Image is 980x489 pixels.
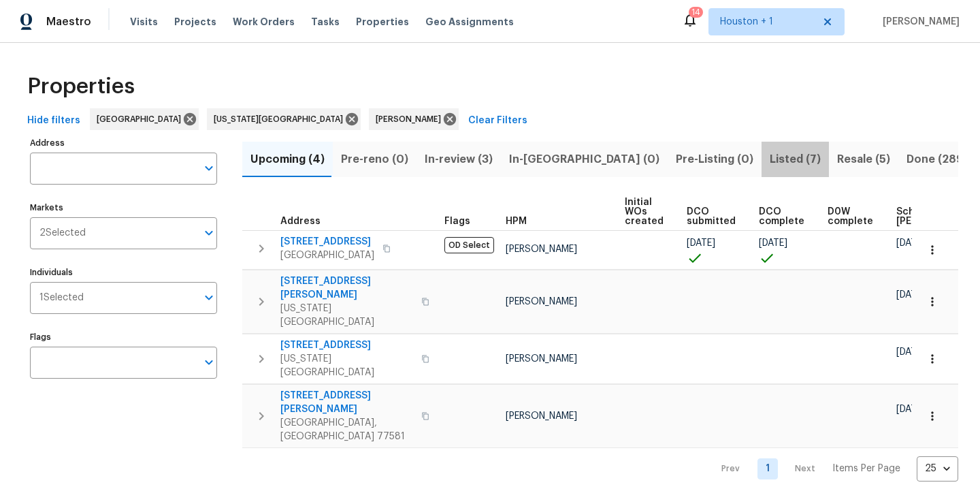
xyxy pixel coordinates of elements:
[30,268,217,277] label: Individuals
[280,235,374,249] span: [STREET_ADDRESS]
[311,17,340,27] span: Tasks
[759,238,787,248] span: [DATE]
[280,217,321,226] span: Address
[174,15,216,29] span: Projects
[376,112,446,126] span: [PERSON_NAME]
[506,297,577,306] span: [PERSON_NAME]
[444,217,470,226] span: Flags
[720,15,813,29] span: Houston + 1
[770,150,821,169] span: Listed (7)
[46,15,91,29] span: Maestro
[506,217,527,226] span: HPM
[130,15,158,29] span: Visits
[757,458,778,479] a: Goto page 1
[625,198,664,226] span: Initial WOs created
[425,150,493,169] span: In-review (3)
[356,15,409,29] span: Properties
[896,290,925,300] span: [DATE]
[687,207,736,226] span: DCO submitted
[199,353,218,372] button: Open
[906,150,968,169] span: Done (289)
[917,451,958,486] div: 25
[30,204,217,212] label: Markets
[280,416,413,443] span: [GEOGRAPHIC_DATA], [GEOGRAPHIC_DATA] 77581
[30,333,217,341] label: Flags
[896,207,973,226] span: Scheduled [PERSON_NAME]
[199,223,218,242] button: Open
[896,405,925,414] span: [DATE]
[832,462,900,475] p: Items Per Page
[687,238,715,248] span: [DATE]
[506,411,577,421] span: [PERSON_NAME]
[369,108,459,130] div: [PERSON_NAME]
[444,237,494,253] span: OD Select
[341,150,408,169] span: Pre-reno (0)
[27,80,135,93] span: Properties
[759,207,804,226] span: DCO complete
[676,150,753,169] span: Pre-Listing (0)
[199,159,218,178] button: Open
[509,150,659,169] span: In-[GEOGRAPHIC_DATA] (0)
[280,249,374,262] span: [GEOGRAPHIC_DATA]
[708,456,958,482] nav: Pagination Navigation
[837,150,890,169] span: Resale (5)
[506,245,577,254] span: [PERSON_NAME]
[199,288,218,307] button: Open
[250,150,325,169] span: Upcoming (4)
[506,354,577,364] span: [PERSON_NAME]
[97,112,186,126] span: [GEOGRAPHIC_DATA]
[280,302,413,329] span: [US_STATE][GEOGRAPHIC_DATA]
[896,238,925,248] span: [DATE]
[280,274,413,302] span: [STREET_ADDRESS][PERSON_NAME]
[280,352,413,379] span: [US_STATE][GEOGRAPHIC_DATA]
[207,108,361,130] div: [US_STATE][GEOGRAPHIC_DATA]
[463,108,533,133] button: Clear Filters
[27,112,80,129] span: Hide filters
[39,227,86,239] span: 2 Selected
[30,139,217,147] label: Address
[39,292,84,304] span: 1 Selected
[233,15,295,29] span: Work Orders
[877,15,960,29] span: [PERSON_NAME]
[896,347,925,357] span: [DATE]
[90,108,199,130] div: [GEOGRAPHIC_DATA]
[22,108,86,133] button: Hide filters
[691,5,700,19] div: 14
[828,207,873,226] span: D0W complete
[468,112,527,129] span: Clear Filters
[280,389,413,416] span: [STREET_ADDRESS][PERSON_NAME]
[425,15,514,29] span: Geo Assignments
[214,112,348,126] span: [US_STATE][GEOGRAPHIC_DATA]
[280,338,413,352] span: [STREET_ADDRESS]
